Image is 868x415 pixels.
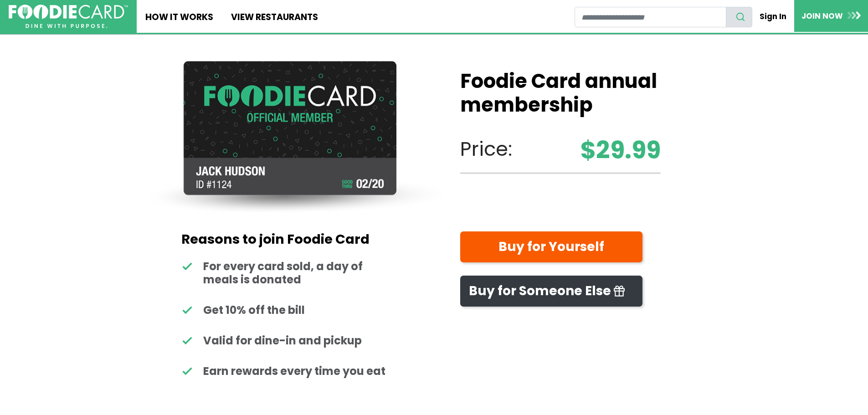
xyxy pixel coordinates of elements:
[752,6,794,26] a: Sign In
[460,134,661,164] p: Price:
[575,7,726,27] input: restaurant search
[181,231,390,247] h2: Reasons to join Foodie Card
[181,334,390,348] li: Valid for dine-in and pickup
[460,70,661,117] h1: Foodie Card annual membership
[9,5,128,29] img: FoodieCard; Eat, Drink, Save, Donate
[460,276,642,307] a: Buy for Someone Else
[181,304,390,317] li: Get 10% off the bill
[181,260,390,287] li: For every card sold, a day of meals is donated
[460,231,642,263] a: Buy for Yourself
[580,132,661,168] strong: $29.99
[181,365,390,378] li: Earn rewards every time you eat
[726,7,752,27] button: search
